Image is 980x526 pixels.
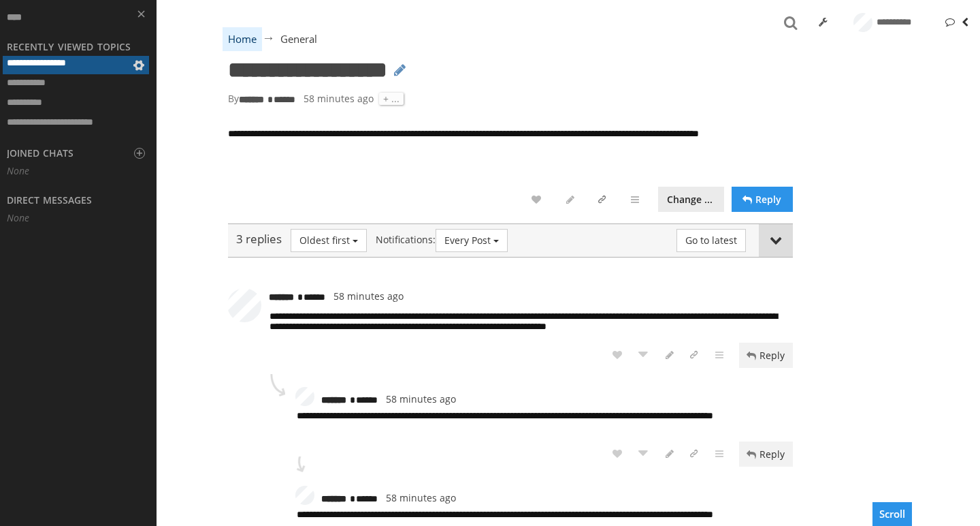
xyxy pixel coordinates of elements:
button: + [134,148,145,159]
a: Reply [739,442,793,467]
button: Scroll [872,502,912,526]
h3: Joined Chats [7,149,73,158]
a: Link to this post [591,186,615,216]
button: Recent posts [934,7,980,35]
span: Notifications: [376,233,508,246]
span: By [228,92,239,105]
a: Like this [521,186,551,217]
a: More... [707,343,736,371]
b: Reply [755,193,781,206]
a: Like this [602,442,632,469]
span: More votes... [631,343,657,369]
h3: Direct Messages [7,196,92,205]
span: Topic actions [131,57,147,73]
button: Every Post [436,229,508,252]
a: Reply [739,343,793,368]
span: More votes... [631,442,657,467]
span: 58 minutes ago [304,92,374,105]
i: None [7,211,29,224]
i: None [7,164,29,177]
button: Go to latest [676,229,746,252]
span: 58 minutes ago [333,290,404,303]
button: + ... [379,93,404,105]
a: Edit [657,442,683,469]
h3: Recently viewed topics [7,42,131,52]
a: More... [707,442,736,469]
button: Oldest first [291,229,367,252]
span: 58 minutes ago [386,392,456,405]
a: More... [623,186,651,217]
li: 3 replies [236,231,282,247]
a: Like this [602,343,632,371]
a: Link to this post [683,442,707,469]
a: General [275,27,323,51]
a: Change ... [658,187,724,212]
a: Edit [657,343,683,371]
a: Link to this post [683,343,707,370]
span: 58 minutes ago [386,491,456,504]
a: Edit [557,186,583,217]
a: Home [223,27,262,51]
